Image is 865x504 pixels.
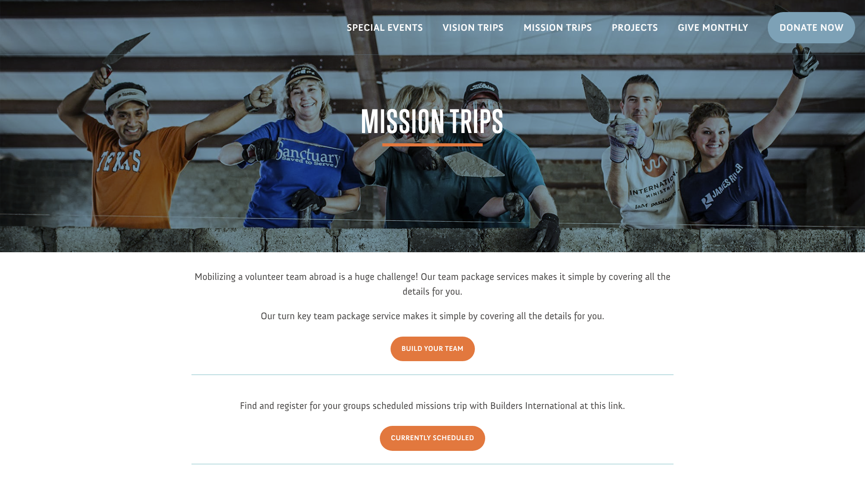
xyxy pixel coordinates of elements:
[514,15,602,41] a: Mission Trips
[261,310,604,322] span: Our turn key team package service makes it simple by covering all the details for you.
[768,12,855,43] a: Donate Now
[602,15,668,41] a: Projects
[337,15,433,41] a: Special Events
[380,426,486,450] a: Currently Scheduled
[391,337,475,361] a: Build Your Team
[668,15,758,41] a: Give Monthly
[240,400,625,412] span: Find and register for your groups scheduled missions trip with Builders International at this link.
[433,15,514,41] a: Vision Trips
[195,271,671,297] span: Mobilizing a volunteer team abroad is a huge challenge! Our team package services makes it simple...
[361,106,504,146] span: Mission Trips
